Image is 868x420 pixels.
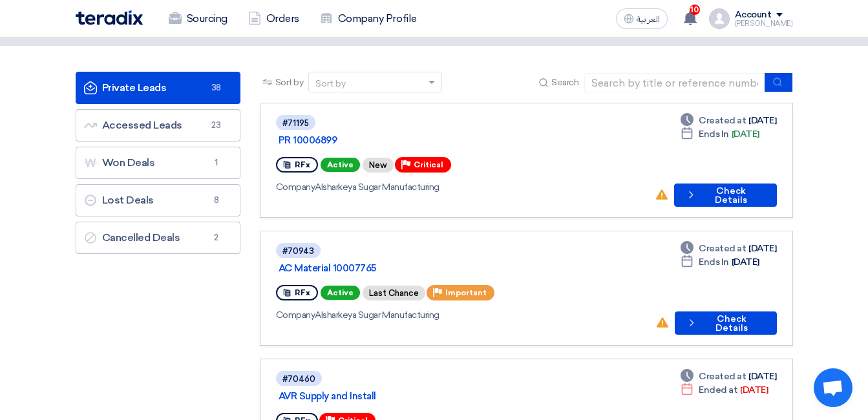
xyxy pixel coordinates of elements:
[76,147,240,179] a: Won Deals1
[699,242,746,255] span: Created at
[276,180,644,194] div: Alsharkeya Sugar Manufacturing
[76,72,240,104] a: Private Leads38
[76,10,143,25] img: Teradix logo
[674,184,777,207] button: Check Details
[310,5,427,33] a: Company Profile
[637,15,660,24] span: العربية
[681,242,776,255] div: [DATE]
[76,109,240,142] a: Accessed Leads23
[209,81,224,94] span: 38
[681,383,768,397] div: [DATE]
[584,73,765,92] input: Search by title or reference number
[76,222,240,254] a: Cancelled Deals2
[158,5,238,33] a: Sourcing
[681,114,776,127] div: [DATE]
[209,231,224,244] span: 2
[681,127,759,141] div: [DATE]
[279,390,602,402] a: AVR Supply and Install
[315,77,346,90] div: Sort by
[282,247,314,255] div: #70943
[551,76,578,89] span: Search
[675,311,776,335] button: Check Details
[709,8,730,29] img: profile_test.png
[279,134,602,146] a: PR 10006899
[699,127,729,141] span: Ends In
[681,370,776,383] div: [DATE]
[814,368,852,407] a: Open chat
[282,375,315,383] div: #70460
[276,182,315,193] span: Company
[275,76,304,89] span: Sort by
[279,262,602,274] a: AC Material 10007765
[699,114,746,127] span: Created at
[445,288,487,297] span: Important
[282,119,309,127] div: #71195
[699,383,737,397] span: Ended at
[321,158,360,172] span: Active
[321,286,360,300] span: Active
[690,5,700,15] span: 10
[414,160,443,169] span: Critical
[735,10,772,21] div: Account
[76,184,240,216] a: Lost Deals8
[699,370,746,383] span: Created at
[209,156,224,169] span: 1
[735,20,793,27] div: [PERSON_NAME]
[363,158,394,173] div: New
[209,119,224,132] span: 23
[276,310,315,320] span: Company
[681,255,759,269] div: [DATE]
[616,8,668,29] button: العربية
[295,288,310,297] span: RFx
[209,194,224,207] span: 8
[699,255,729,269] span: Ends In
[276,308,646,322] div: Alsharkeya Sugar Manufacturing
[295,160,310,169] span: RFx
[238,5,310,33] a: Orders
[363,286,425,300] div: Last Chance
